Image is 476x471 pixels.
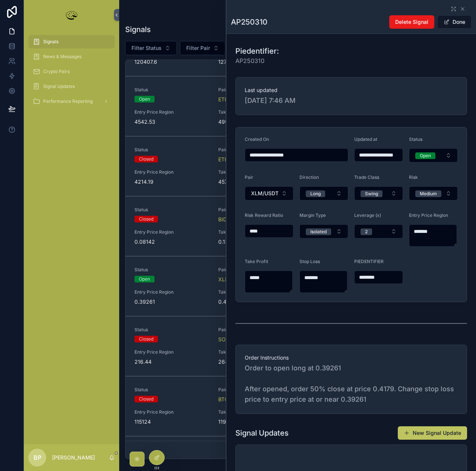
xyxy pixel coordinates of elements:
button: Select Button [245,186,293,200]
span: 119766 [218,418,293,426]
span: Pair [218,267,293,273]
span: Entry Price Region [134,229,209,235]
div: Medium [420,190,437,197]
div: Open [139,276,150,282]
button: New Signal Update [398,426,467,440]
span: Created On [245,136,269,142]
span: [DATE] 7:46 AM [245,95,458,106]
span: 120407.6 [134,58,209,66]
span: Status [134,267,209,273]
span: 264.74 [218,358,293,366]
div: scrollable content [24,30,119,118]
span: Filter Status [131,44,162,52]
span: Entry Price Region [134,289,209,295]
a: XLM/USDT [218,276,246,283]
a: StatusOpenPairXLM/USDTUpdated at[DATE] 7:46 AMPIEDENTIFIERAP250310Entry Price Region0.39261Take P... [126,256,470,316]
span: Performance Reporting [43,98,93,104]
span: Signals [43,39,58,45]
span: Risk Reward Ratio [245,212,283,218]
span: ETH/USDT [218,96,244,103]
span: PIEDENTIFIER [354,259,384,264]
span: Take Profit [218,109,293,115]
button: Select Button [299,186,348,200]
span: Trade Class [354,174,379,180]
div: Open [139,96,150,102]
span: Stop Loss [299,259,320,264]
div: Isolated [310,228,327,235]
span: 4214.19 [134,178,209,186]
span: AP250310 [235,56,279,65]
a: StatusClosedPairBID/USDTUpdated at[DATE] 9:23 PMPIEDENTIFIERAP250302Entry Price Region0.08142Take... [126,196,470,256]
span: 0.447 [218,298,293,306]
a: Performance Reporting [28,95,115,108]
h1: Signals [125,24,151,35]
span: 216.44 [134,358,209,366]
a: ETH/USDT [218,156,244,163]
h1: Signal Updates [235,428,289,438]
a: BTC/USDT [218,396,244,403]
a: Signals [28,35,115,48]
span: 0.39261 [134,298,209,306]
span: 4542.53 [134,118,209,126]
span: Take Profit [218,409,293,415]
span: Last updated [245,86,458,94]
a: StatusOpenPairETH/USDTUpdated at[DATE] 9:45 PMPIEDENTIFIERAP250312Entry Price Region4542.53Take P... [126,76,470,136]
a: Signal Updates [28,80,115,93]
span: Entry Price Region [134,109,209,115]
span: Status [134,147,209,153]
div: 2 [365,228,368,235]
span: Direction [299,174,319,180]
span: Pair [218,387,293,393]
span: Status [134,87,209,93]
span: 127444 [218,58,293,66]
p: [PERSON_NAME] [52,454,95,461]
span: Take Profit [218,169,293,175]
span: Delete Signal [395,18,428,26]
span: Entry Price Region [134,409,209,415]
span: Leverage (x) [354,212,381,218]
span: Risk [409,174,418,180]
button: Select Button [409,148,458,162]
span: Entry Price Region [134,349,209,355]
div: Closed [139,156,153,162]
a: News & Messages [28,50,115,63]
span: News & Messages [43,54,82,60]
span: Entry Price Region [134,169,209,175]
div: Swing [365,190,378,197]
div: Closed [139,216,153,222]
div: Long [310,190,321,197]
span: Signal Updates [43,83,75,89]
span: Pair [218,147,293,153]
span: Pair [218,87,293,93]
span: Pair [245,174,253,180]
button: Select Button [409,186,458,200]
span: Order to open long at 0.39261 After opened, order 50% close at price 0.4179. Change stop loss pri... [245,363,458,405]
span: Status [134,387,209,393]
a: StatusClosedPairSOL/USDTUpdated at[DATE] 5:56 PMPIEDENTIFIERAP250308Entry Price Region216.44Take ... [126,316,470,376]
span: 4995 [218,118,293,126]
span: Entry Price Region [409,212,448,218]
span: 115124 [134,418,209,426]
span: Filter Pair [186,44,210,52]
div: Closed [139,396,153,402]
span: Updated at [354,136,377,142]
span: Status [409,136,422,142]
div: Closed [139,336,153,342]
span: 4571.8 [218,178,293,186]
button: Select Button [299,224,348,238]
a: BID/USDT [218,216,242,223]
h1: Piedentifier: [235,46,279,56]
span: Status [134,327,209,333]
span: Take Profit [218,349,293,355]
span: Pair [218,207,293,213]
a: StatusClosedPairBTC/USDTUpdated at[DATE] 2:51 PMPIEDENTIFIERAP250304Entry Price Region115124Take ... [126,376,470,436]
span: Take Profit [218,229,293,235]
a: SOL/USDT [218,336,245,343]
div: Open [420,152,431,159]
